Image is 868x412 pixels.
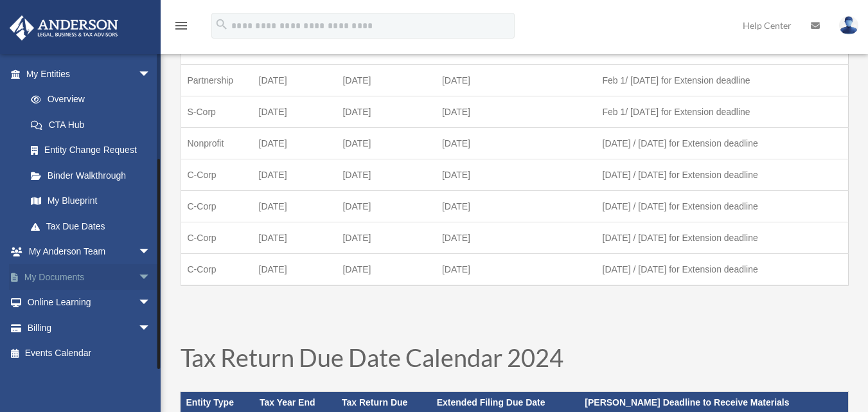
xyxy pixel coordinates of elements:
a: Binder Walkthrough [18,163,170,188]
td: [DATE] / [DATE] for Extension deadline [596,128,848,159]
span: arrow_drop_down [138,239,164,265]
a: Events Calendar [9,341,170,366]
span: arrow_drop_down [138,315,164,341]
td: [DATE] [336,159,436,191]
td: [DATE] [252,128,337,159]
a: Overview [18,87,170,112]
td: [DATE] [436,96,596,128]
a: My Entitiesarrow_drop_down [9,61,170,87]
h1: Tax Return Due Date Calendar 2024 [181,345,849,376]
td: [DATE] [336,191,436,222]
td: [DATE] [436,128,596,159]
img: User Pic [839,16,858,35]
td: [DATE] [336,128,436,159]
a: My Documentsarrow_drop_down [9,264,170,290]
i: search [215,17,229,31]
td: Feb 1/ [DATE] for Extension deadline [596,96,848,128]
a: CTA Hub [18,112,170,138]
td: [DATE] [436,222,596,254]
span: arrow_drop_down [138,290,164,316]
td: [DATE] [336,222,436,254]
td: [DATE] [252,65,337,96]
td: [DATE] [252,191,337,222]
td: C-Corp [181,254,252,286]
td: S-Corp [181,96,252,128]
td: [DATE] [252,254,337,286]
td: C-Corp [181,191,252,222]
td: [DATE] [436,159,596,191]
td: [DATE] / [DATE] for Extension deadline [596,222,848,254]
td: [DATE] [436,254,596,286]
a: My Anderson Teamarrow_drop_down [9,239,170,265]
td: [DATE] [252,96,337,128]
a: menu [173,22,189,33]
td: [DATE] / [DATE] for Extension deadline [596,254,848,286]
td: [DATE] [336,254,436,286]
span: arrow_drop_down [138,264,164,291]
a: Billingarrow_drop_down [9,315,170,341]
td: [DATE] [336,96,436,128]
td: [DATE] [252,222,337,254]
a: Entity Change Request [18,138,170,163]
td: Feb 1/ [DATE] for Extension deadline [596,65,848,96]
td: Nonprofit [181,128,252,159]
td: [DATE] [336,65,436,96]
a: Online Learningarrow_drop_down [9,290,170,316]
td: Partnership [181,65,252,96]
td: [DATE] [252,159,337,191]
td: [DATE] / [DATE] for Extension deadline [596,159,848,191]
td: C-Corp [181,159,252,191]
td: [DATE] / [DATE] for Extension deadline [596,191,848,222]
a: My Blueprint [18,188,170,214]
td: C-Corp [181,222,252,254]
a: Tax Due Dates [18,213,164,239]
img: Anderson Advisors Platinum Portal [6,15,122,40]
i: menu [173,18,189,33]
span: arrow_drop_down [138,61,164,87]
td: [DATE] [436,191,596,222]
td: [DATE] [436,65,596,96]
